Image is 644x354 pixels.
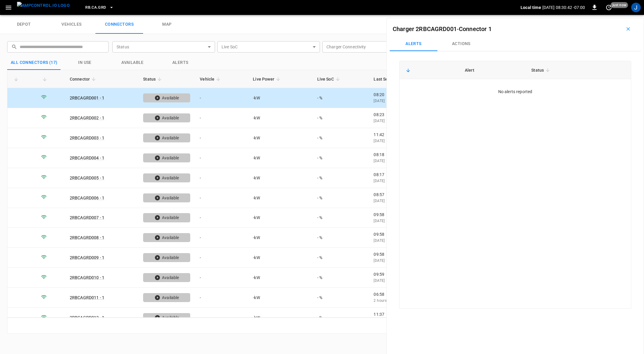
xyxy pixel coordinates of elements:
div: Available [143,173,190,182]
div: No alerts reported [409,89,621,95]
span: [DATE] [374,139,385,143]
a: Charger 2RBCAGRD001 [393,25,457,33]
td: - % [312,148,369,168]
td: - kW [248,248,312,268]
a: 2RBCAGRD009 - 1 [70,255,104,260]
td: - [195,128,248,148]
p: 11:37 [374,311,451,317]
td: - % [312,248,369,268]
td: - % [312,128,369,148]
a: 2RBCAGRD007 - 1 [70,215,104,220]
td: - [195,108,248,128]
p: 08:20 [374,92,451,98]
a: 2RBCAGRD005 - 1 [70,176,104,180]
td: - kW [248,308,312,328]
span: [DATE] [374,119,385,123]
td: - % [312,208,369,228]
td: - kW [248,88,312,108]
span: [DATE] [374,159,385,163]
td: - [195,228,248,248]
p: [DATE] 08:30:42 -07:00 [542,4,585,10]
a: 2RBCAGRD001 - 1 [70,96,104,100]
a: 2RBCAGRD003 - 1 [70,136,104,140]
div: profile-icon [631,3,641,12]
td: - [195,268,248,288]
span: [DATE] [374,258,385,263]
span: [DATE] [374,238,385,243]
td: - % [312,268,369,288]
div: Available [143,113,190,122]
button: Alerts [390,37,437,51]
div: Available [143,193,190,202]
td: - % [312,288,369,308]
td: - [195,208,248,228]
p: 06:58 [374,291,451,297]
td: - kW [248,268,312,288]
div: Connectors submenus tabs [390,37,641,51]
td: - [195,148,248,168]
span: Live SoC [317,76,342,83]
td: - % [312,308,369,328]
td: - % [312,88,369,108]
span: just now [611,2,628,8]
span: RB.CA.GRD [85,4,106,11]
span: [DATE] [374,179,385,183]
span: Last Session Start [374,76,417,83]
td: - [195,248,248,268]
div: Available [143,253,190,262]
p: 08:17 [374,172,451,178]
td: - % [312,168,369,188]
td: - kW [248,228,312,248]
td: - [195,88,248,108]
span: [DATE] [374,99,385,103]
a: 2RBCAGRD011 - 1 [70,295,104,300]
a: 2RBCAGRD010 - 1 [70,275,104,280]
span: [DATE] [374,199,385,203]
td: - [195,288,248,308]
td: - kW [248,208,312,228]
p: 09:58 [374,212,451,218]
div: Available [143,293,190,302]
button: RB.CA.GRD [83,2,116,13]
a: vehicles [48,15,95,34]
a: Connector 1 [459,25,492,33]
td: - kW [248,128,312,148]
span: Status [531,67,552,74]
button: All Connectors (17) [7,56,61,70]
td: - kW [248,168,312,188]
td: - % [312,108,369,128]
img: ampcontrol.io logo [17,2,70,9]
a: connectors [95,15,143,34]
a: 2RBCAGRD004 - 1 [70,156,104,160]
td: - kW [248,148,312,168]
h6: - [393,24,492,34]
td: - kW [248,188,312,208]
a: map [143,15,191,34]
th: Alert [460,61,527,79]
div: Available [143,273,190,282]
p: 09:58 [374,251,451,257]
button: set refresh interval [604,3,614,12]
span: Vehicle [200,76,222,83]
div: Available [143,153,190,162]
span: [DATE] [374,219,385,223]
div: Available [143,233,190,242]
a: 2RBCAGRD008 - 1 [70,235,104,240]
span: Live Power [253,76,282,83]
p: Local time [521,4,541,10]
td: - kW [248,108,312,128]
p: 11:42 [374,132,451,138]
div: Available [143,133,190,142]
td: - [195,308,248,328]
p: 08:18 [374,152,451,158]
a: 2RBCAGRD012 - 1 [70,315,104,320]
span: [DATE] [374,278,385,283]
a: 2RBCAGRD006 - 1 [70,196,104,200]
div: Available [143,93,190,102]
button: Available [109,56,157,70]
td: - kW [248,288,312,308]
button: in use [61,56,109,70]
td: - [195,188,248,208]
span: Status [143,76,163,83]
td: - % [312,228,369,248]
